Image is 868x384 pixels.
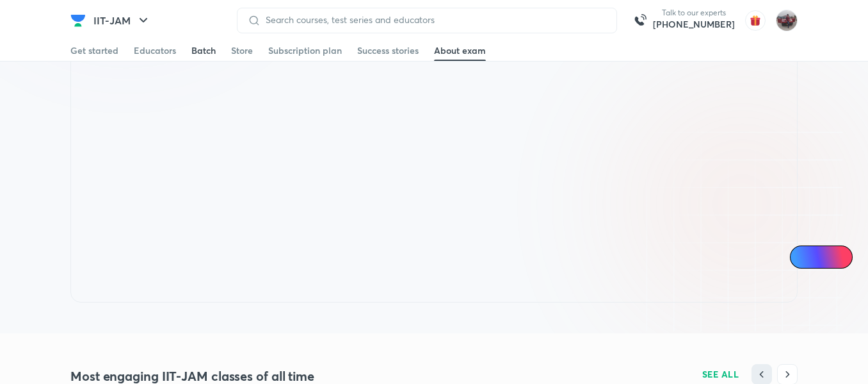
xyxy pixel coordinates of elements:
a: Ai Doubts [790,246,853,269]
img: amirhussain Hussain [776,10,798,31]
a: About exam [434,40,486,61]
a: Success stories [357,40,419,61]
a: Educators [134,40,176,61]
a: [PHONE_NUMBER] [653,18,735,31]
a: Get started [70,40,118,61]
span: Ai Doubts [811,252,845,262]
div: Success stories [357,44,419,57]
a: Subscription plan [268,40,342,61]
div: Batch [191,44,216,57]
div: Subscription plan [268,44,342,57]
input: Search courses, test series and educators [261,15,606,25]
p: Talk to our experts [653,8,735,18]
a: Store [231,40,253,61]
button: IIT-JAM [86,8,159,33]
div: Store [231,44,253,57]
img: call-us [627,8,653,33]
div: About exam [434,44,486,57]
a: Batch [191,40,216,61]
img: Company Logo [70,13,86,28]
div: Educators [134,44,176,57]
div: Get started [70,44,118,57]
img: avatar [745,10,766,31]
img: Icon [798,252,808,262]
span: SEE ALL [702,370,739,379]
